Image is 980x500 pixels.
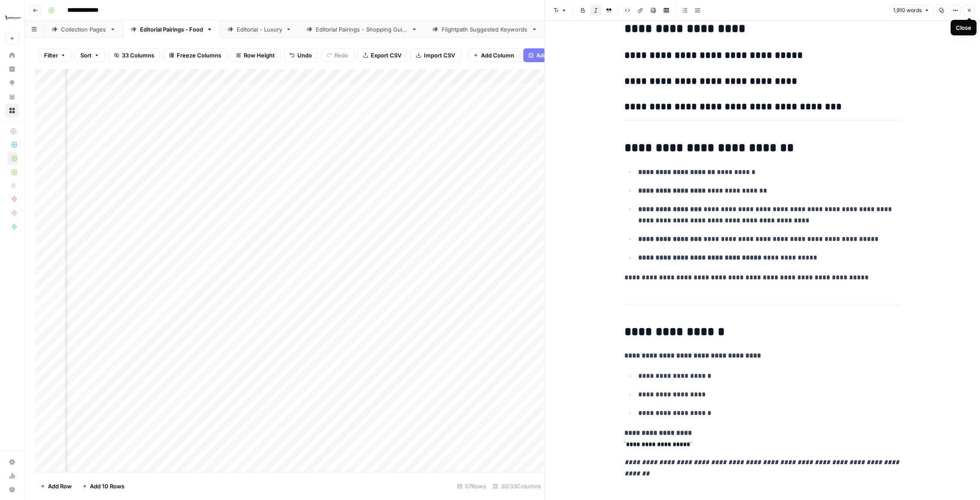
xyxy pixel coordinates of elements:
[468,48,520,62] button: Add Column
[90,482,124,491] span: Add 10 Rows
[481,51,514,60] span: Add Column
[299,21,425,38] a: Editorial Pairings - Shopping Guide
[425,21,545,38] a: Flightpath Suggested Keywords
[893,6,922,14] span: 1,910 words
[5,10,21,25] img: Wine Logo
[454,479,490,493] div: 57 Rows
[5,483,19,497] button: Help + Support
[122,51,154,60] span: 33 Columns
[523,48,589,62] button: Add Power Agent
[334,51,348,60] span: Redo
[80,51,92,60] span: Sort
[163,48,227,62] button: Freeze Columns
[5,7,19,28] button: Workspace: Wine
[177,51,221,60] span: Freeze Columns
[108,48,160,62] button: 33 Columns
[5,90,19,104] a: Your Data
[5,455,19,469] a: Settings
[5,62,19,76] a: Insights
[490,479,544,493] div: 30/33 Columns
[371,51,401,60] span: Export CSV
[48,482,72,491] span: Add Row
[5,76,19,90] a: Opportunities
[77,479,130,493] button: Add 10 Rows
[237,25,282,34] div: Editorial - Luxury
[536,51,583,60] span: Add Power Agent
[5,48,19,62] a: Home
[410,48,461,62] button: Import CSV
[140,25,203,34] div: Editorial Pairings - Food
[321,48,354,62] button: Redo
[5,104,19,117] a: Browse
[889,5,933,16] button: 1,910 words
[297,51,312,60] span: Undo
[75,48,105,62] button: Sort
[38,48,71,62] button: Filter
[61,25,106,34] div: Collection Pages
[424,51,455,60] span: Import CSV
[316,25,408,34] div: Editorial Pairings - Shopping Guide
[442,25,528,34] div: Flightpath Suggested Keywords
[5,469,19,483] a: Usage
[123,21,220,38] a: Editorial Pairings - Food
[956,23,971,32] div: Close
[244,51,275,60] span: Row Height
[284,48,318,62] button: Undo
[44,51,58,60] span: Filter
[44,21,123,38] a: Collection Pages
[230,48,280,62] button: Row Height
[35,479,77,493] button: Add Row
[357,48,407,62] button: Export CSV
[220,21,299,38] a: Editorial - Luxury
